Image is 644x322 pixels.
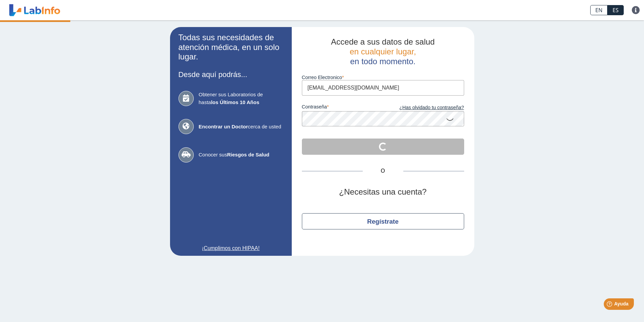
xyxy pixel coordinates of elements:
[302,213,464,229] button: Regístrate
[607,5,624,15] a: ES
[331,37,435,46] span: Accede a sus datos de salud
[584,296,637,315] iframe: Help widget launcher
[199,124,248,129] b: Encontrar un Doctor
[363,167,403,175] span: O
[199,123,283,131] span: cerca de usted
[178,33,283,62] h2: Todas sus necesidades de atención médica, en un solo lugar.
[350,47,416,56] span: en cualquier lugar,
[178,244,283,252] a: ¡Cumplimos con HIPAA!
[302,187,464,197] h2: ¿Necesitas una cuenta?
[590,5,607,15] a: EN
[383,104,464,112] a: ¿Has olvidado tu contraseña?
[227,152,269,157] b: Riesgos de Salud
[302,75,464,80] label: Correo Electronico
[199,91,283,106] span: Obtener sus Laboratorios de hasta
[302,104,383,112] label: contraseña
[350,57,415,66] span: en todo momento.
[199,151,283,159] span: Conocer sus
[211,99,259,105] b: los Últimos 10 Años
[178,70,283,79] h3: Desde aquí podrás...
